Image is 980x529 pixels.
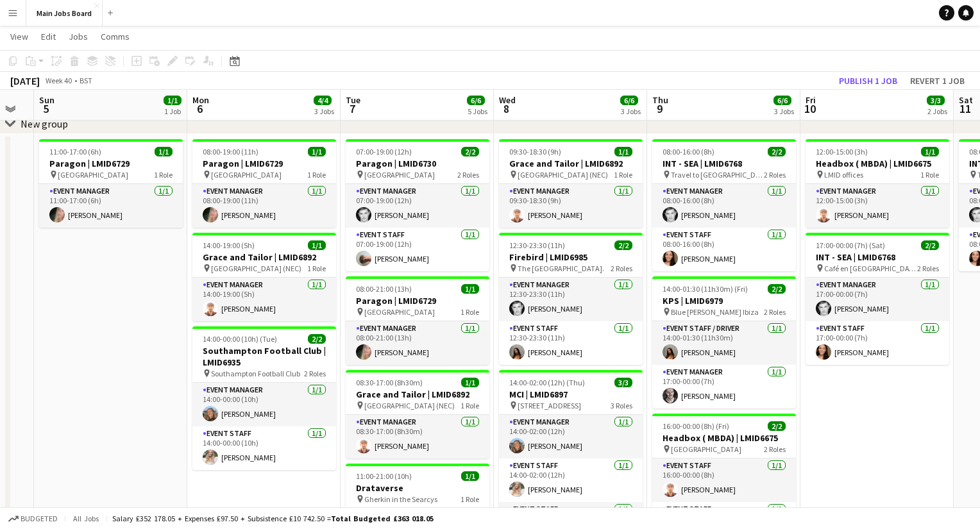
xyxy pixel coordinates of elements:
a: Comms [96,28,135,45]
span: Edit [41,31,56,42]
span: Week 40 [42,76,74,85]
div: BST [80,76,92,85]
button: Main Jobs Board [26,1,103,26]
button: Budgeted [6,512,60,526]
div: Salary £352 178.05 + Expenses £97.50 + Subsistence £10 742.50 = [112,514,434,523]
span: View [10,31,28,42]
span: Total Budgeted £363 018.05 [331,514,434,523]
a: View [5,28,33,45]
span: Jobs [69,31,88,42]
a: Edit [36,28,61,45]
div: [DATE] [10,74,40,87]
span: Budgeted [21,514,58,523]
span: Comms [101,31,130,42]
a: Jobs [63,28,93,45]
button: Publish 1 job [834,72,902,89]
span: All jobs [71,514,101,523]
button: Revert 1 job [905,72,970,89]
div: New group [21,117,68,130]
